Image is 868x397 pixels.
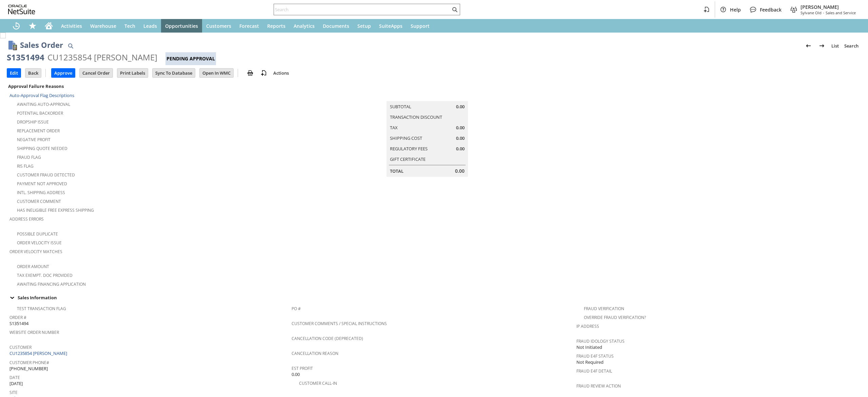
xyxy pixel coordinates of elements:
a: Website Order Number [9,329,59,335]
span: S1351494 [9,320,28,327]
a: Activities [57,19,86,33]
a: Fraud E4F Status [576,353,614,359]
a: Site [9,390,18,395]
a: Fraud E4F Detail [576,368,612,374]
a: CU1235854 [PERSON_NAME] [9,350,69,356]
span: Customers [206,23,231,29]
span: SuiteApps [379,23,402,29]
a: Shipping Quote Needed [17,146,67,151]
div: CU1235854 [PERSON_NAME] [47,52,157,63]
input: Cancel Order [80,69,113,77]
span: Sylvane Old [801,10,822,15]
div: S1351494 [7,52,44,63]
a: Home [41,19,57,33]
a: Intl. Shipping Address [17,190,65,195]
span: Sales and Service [826,10,856,15]
span: Feedback [760,6,782,13]
a: List [829,40,842,51]
a: Reports [263,19,290,33]
input: Print Labels [117,69,148,77]
a: Fraud Flag [17,154,41,160]
a: Gift Certificate [390,156,426,162]
span: Reports [267,23,285,29]
span: Analytics [294,23,315,29]
a: Customer Fraud Detected [17,172,75,178]
a: Leads [139,19,161,33]
img: add-record.svg [260,69,268,77]
img: Quick Find [66,42,75,50]
a: Subtotal [390,103,411,110]
a: Shipping Cost [390,135,422,141]
a: Tech [120,19,139,33]
a: Awaiting Financing Application [17,281,86,287]
a: Search [842,40,861,51]
svg: Search [451,5,459,14]
a: Customer Comments / Special Instructions [292,321,387,326]
a: Order Amount [17,264,49,269]
input: Back [25,69,41,77]
a: Dropship Issue [17,119,49,125]
a: IP Address [576,323,599,329]
a: Order Velocity Issue [17,240,62,246]
span: Help [730,6,741,13]
svg: logo [8,5,35,14]
a: Actions [271,70,292,76]
span: Not Required [576,359,604,365]
span: Forecast [239,23,259,29]
a: Customer [9,344,32,350]
span: [PERSON_NAME] [801,4,856,10]
a: Total [390,168,403,174]
span: Support [411,23,430,29]
img: Previous [804,42,812,50]
a: Replacement Order [17,128,60,134]
a: Order # [9,315,26,320]
a: Test Transaction Flag [17,306,66,311]
span: [PHONE_NUMBER] [9,365,48,372]
span: Tech [124,23,135,29]
img: print.svg [246,69,254,77]
a: Analytics [290,19,319,33]
a: Support [407,19,434,33]
a: Tax [390,125,398,131]
a: Forecast [235,19,263,33]
input: Approve [52,69,75,77]
a: Opportunities [161,19,202,33]
caption: Summary [387,90,468,101]
a: Regulatory Fees [390,146,428,152]
svg: Shortcuts [28,22,37,30]
a: Customer Call-in [299,380,337,386]
a: Auto-Approval Flag Descriptions [9,92,74,98]
span: Opportunities [165,23,198,29]
a: Fraud Idology Status [576,338,625,344]
a: Cancellation Reason [292,351,338,356]
input: Sync To Database [153,69,195,77]
a: Customers [202,19,235,33]
a: Tax Exempt. Doc Provided [17,272,73,278]
span: Activities [61,23,82,29]
img: Next [818,42,826,50]
span: 0.00 [292,371,300,378]
span: 0.00 [456,146,465,152]
a: Has Ineligible Free Express Shipping [17,207,94,213]
a: Fraud Verification [584,306,624,311]
svg: Home [45,22,53,30]
a: Override Fraud Verification? [584,315,646,320]
a: Transaction Discount [390,114,442,120]
a: Customer Comment [17,198,61,204]
a: Setup [353,19,375,33]
td: Sales Information [7,293,861,302]
div: Approval Failure Reasons [7,82,289,91]
span: Not Initiated [576,344,602,351]
div: Sales Information [7,293,859,302]
span: Setup [357,23,371,29]
div: Pending Approval [165,52,216,65]
a: Fraud Review Action [576,383,621,389]
span: 0.00 [455,168,465,174]
span: - [823,10,824,15]
span: 0.00 [456,135,465,141]
a: Date [9,375,20,380]
a: Cancellation Code (deprecated) [292,336,363,341]
input: Edit [7,69,21,77]
input: Search [274,5,451,14]
a: Order Velocity Matches [9,249,62,254]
